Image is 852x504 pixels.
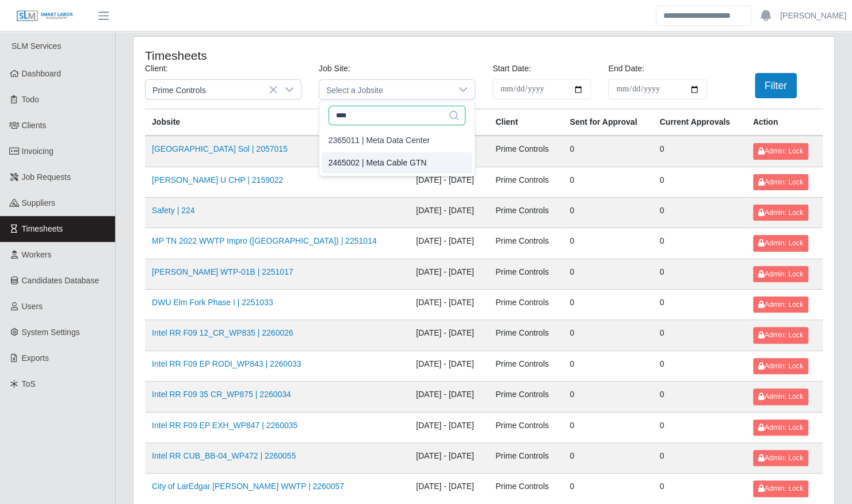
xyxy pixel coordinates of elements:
[22,328,80,337] span: System Settings
[488,136,563,167] td: Prime Controls
[563,474,652,504] td: 0
[652,443,746,473] td: 0
[145,109,409,136] th: Jobsite
[563,197,652,228] td: 0
[758,454,803,462] span: Admin: Lock
[152,482,344,491] a: City of LarEdgar [PERSON_NAME] WWTP | 2260057
[753,388,808,405] button: Admin: Lock
[563,351,652,381] td: 0
[488,474,563,504] td: Prime Controls
[409,259,488,289] td: [DATE] - [DATE]
[488,412,563,443] td: Prime Controls
[409,351,488,381] td: [DATE] - [DATE]
[22,121,47,130] span: Clients
[488,290,563,320] td: Prime Controls
[152,359,301,368] a: Intel RR F09 EP RODI_WP843 | 2260033
[652,382,746,412] td: 0
[409,167,488,197] td: [DATE] - [DATE]
[753,420,808,436] button: Admin: Lock
[16,10,74,22] img: SLM Logo
[322,152,472,174] li: Meta Cable GTN
[652,320,746,351] td: 0
[753,235,808,251] button: Admin: Lock
[563,290,652,320] td: 0
[652,259,746,289] td: 0
[22,250,52,259] span: Workers
[758,209,803,217] span: Admin: Lock
[152,451,296,460] a: Intel RR CUB_BB-04_WP472 | 2260055
[758,362,803,370] span: Admin: Lock
[758,331,803,339] span: Admin: Lock
[409,443,488,473] td: [DATE] - [DATE]
[758,147,803,155] span: Admin: Lock
[22,172,71,182] span: Job Requests
[563,259,652,289] td: 0
[488,197,563,228] td: Prime Controls
[563,412,652,443] td: 0
[652,136,746,167] td: 0
[753,327,808,343] button: Admin: Lock
[319,63,350,75] label: Job Site:
[758,484,803,493] span: Admin: Lock
[652,412,746,443] td: 0
[780,10,846,22] a: [PERSON_NAME]
[152,236,377,245] a: MP TN 2022 WWTP Impro ([GEOGRAPHIC_DATA]) | 2251014
[652,351,746,381] td: 0
[753,480,808,497] button: Admin: Lock
[22,276,100,285] span: Candidates Database
[652,474,746,504] td: 0
[758,270,803,278] span: Admin: Lock
[22,379,36,388] span: ToS
[145,63,168,75] label: Client:
[758,239,803,247] span: Admin: Lock
[488,351,563,381] td: Prime Controls
[488,382,563,412] td: Prime Controls
[152,144,288,153] a: [GEOGRAPHIC_DATA] Sol | 2057015
[152,421,297,430] a: Intel RR F09 EP EXH_WP847 | 2260035
[758,393,803,401] span: Admin: Lock
[753,143,808,159] button: Admin: Lock
[22,224,63,233] span: Timesheets
[563,443,652,473] td: 0
[746,109,823,136] th: Action
[152,298,273,307] a: DWU Elm Fork Phase I | 2251033
[753,358,808,374] button: Admin: Lock
[488,109,563,136] th: Client
[22,353,49,363] span: Exports
[22,69,62,78] span: Dashboard
[12,41,61,51] span: SLM Services
[758,301,803,309] span: Admin: Lock
[755,73,797,98] button: Filter
[409,382,488,412] td: [DATE] - [DATE]
[319,80,452,99] span: Select a Jobsite
[758,424,803,432] span: Admin: Lock
[488,443,563,473] td: Prime Controls
[409,197,488,228] td: [DATE] - [DATE]
[563,382,652,412] td: 0
[563,320,652,351] td: 0
[22,147,54,156] span: Invoicing
[563,228,652,259] td: 0
[652,290,746,320] td: 0
[656,6,751,26] input: Search
[152,390,291,399] a: Intel RR F09 35 CR_WP875 | 2260034
[152,328,293,337] a: Intel RR F09 12_CR_WP835 | 2260026
[753,174,808,190] button: Admin: Lock
[652,109,746,136] th: Current Approvals
[488,228,563,259] td: Prime Controls
[563,167,652,197] td: 0
[22,302,43,311] span: Users
[409,320,488,351] td: [DATE] - [DATE]
[758,178,803,186] span: Admin: Lock
[322,130,472,151] li: Meta Data Center
[652,197,746,228] td: 0
[409,412,488,443] td: [DATE] - [DATE]
[492,63,531,75] label: Start Date:
[409,290,488,320] td: [DATE] - [DATE]
[488,167,563,197] td: Prime Controls
[608,63,644,75] label: End Date:
[488,259,563,289] td: Prime Controls
[152,175,283,184] a: [PERSON_NAME] U CHP | 2159022
[563,136,652,167] td: 0
[652,228,746,259] td: 0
